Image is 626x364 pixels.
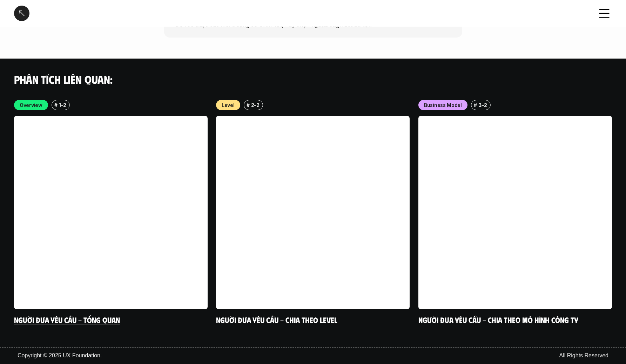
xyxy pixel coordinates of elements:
[20,101,42,109] p: Overview
[559,351,609,360] p: All Rights Reserved
[478,101,487,109] p: 3-2
[418,315,578,324] a: Người đưa yêu cầu - Chia theo mô hình công ty
[251,101,260,109] p: 2-2
[59,101,66,109] p: 1-2
[247,102,250,108] h6: #
[14,315,120,324] a: Người đưa yêu cầu - Tổng quan
[14,73,612,86] h4: Phân tích liên quan:
[216,315,337,324] a: Người đưa yêu cầu - Chia theo Level
[222,101,235,109] p: Level
[424,101,462,109] p: Business Model
[54,102,58,108] h6: #
[325,21,362,28] em: Design Leader
[18,351,102,360] p: Copyright © 2025 UX Foundation.
[473,102,477,108] h6: #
